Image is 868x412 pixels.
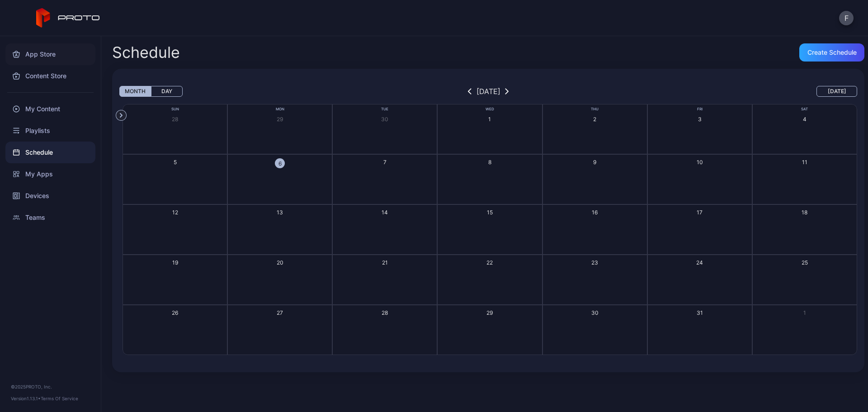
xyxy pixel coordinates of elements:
[592,208,598,216] div: 16
[227,154,332,204] button: 6
[11,396,41,401] span: Version 1.13.1 •
[123,154,227,204] button: 5
[381,115,388,123] div: 30
[5,207,95,228] a: Teams
[151,86,183,97] button: Day
[5,163,95,185] a: My Apps
[382,208,388,216] div: 14
[542,106,647,112] div: Thu
[486,259,493,266] div: 22
[752,154,857,204] button: 11
[437,104,542,154] button: 1
[486,309,493,317] div: 29
[332,154,437,204] button: 7
[277,309,283,317] div: 27
[591,259,598,266] div: 23
[5,142,95,163] a: Schedule
[542,305,647,355] button: 30
[437,204,542,255] button: 15
[437,255,542,305] button: 22
[437,305,542,355] button: 29
[752,204,857,255] button: 18
[11,383,90,390] div: © 2025 PROTO, Inc.
[277,259,283,266] div: 20
[487,208,493,216] div: 15
[112,44,180,61] h2: Schedule
[803,115,807,123] div: 4
[277,115,283,123] div: 29
[123,204,227,255] button: 12
[591,309,599,317] div: 30
[332,106,437,112] div: Tue
[332,255,437,305] button: 21
[41,396,78,401] a: Terms Of Service
[332,305,437,355] button: 28
[227,255,332,305] button: 20
[802,208,807,216] div: 18
[803,309,806,317] div: 1
[437,154,542,204] button: 8
[488,158,491,166] div: 8
[752,106,857,112] div: Sat
[593,158,596,166] div: 9
[5,98,95,120] a: My Content
[382,259,388,266] div: 21
[332,104,437,154] button: 30
[5,65,95,87] a: Content Store
[799,43,864,62] button: Create Schedule
[172,208,178,216] div: 12
[123,255,227,305] button: 19
[123,104,227,154] button: 28
[542,255,647,305] button: 23
[174,158,177,166] div: 5
[816,86,857,97] button: [DATE]
[839,11,854,25] button: F
[802,158,807,166] div: 11
[647,154,752,204] button: 10
[382,309,388,317] div: 28
[277,208,283,216] div: 13
[383,158,387,166] div: 7
[227,104,332,154] button: 29
[227,106,332,112] div: Mon
[227,305,332,355] button: 27
[275,158,285,168] div: 6
[752,104,857,154] button: 4
[542,104,647,154] button: 2
[172,309,178,317] div: 26
[5,43,95,65] a: App Store
[332,204,437,255] button: 14
[696,259,703,266] div: 24
[123,305,227,355] button: 26
[807,49,857,56] div: Create Schedule
[119,86,151,97] button: Month
[752,255,857,305] button: 25
[172,259,178,266] div: 19
[227,204,332,255] button: 13
[647,104,752,154] button: 3
[698,115,702,123] div: 3
[593,115,596,123] div: 2
[647,305,752,355] button: 31
[476,86,500,97] div: [DATE]
[123,106,227,112] div: Sun
[488,115,491,123] div: 1
[437,106,542,112] div: Wed
[542,154,647,204] button: 9
[697,158,703,166] div: 10
[802,259,808,266] div: 25
[5,120,95,142] a: Playlists
[5,185,95,207] a: Devices
[697,208,703,216] div: 17
[752,305,857,355] button: 1
[542,204,647,255] button: 16
[697,309,703,317] div: 31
